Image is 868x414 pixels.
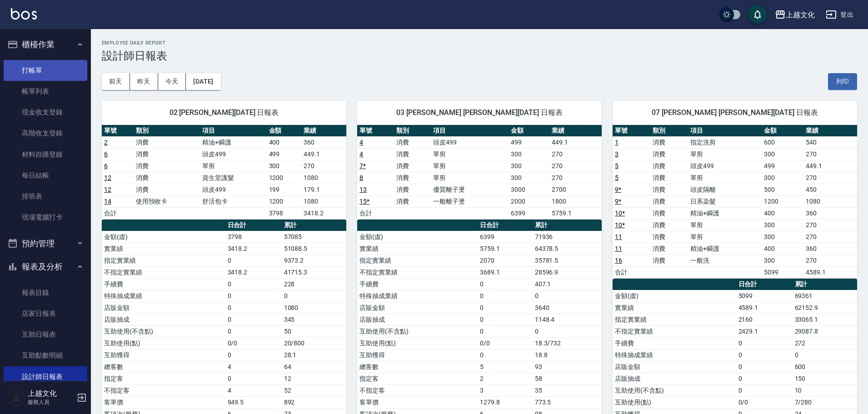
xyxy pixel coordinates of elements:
[803,125,857,137] th: 業績
[478,266,533,278] td: 3689.1
[762,148,803,160] td: 300
[803,254,857,266] td: 270
[803,184,857,195] td: 450
[431,160,509,172] td: 單剪
[786,9,815,20] div: 上越文化
[803,195,857,207] td: 1080
[282,349,346,361] td: 28.1
[736,361,793,373] td: 0
[613,266,650,278] td: 合計
[533,337,602,349] td: 18.3/732
[549,184,602,195] td: 2700
[357,125,394,137] th: 單號
[650,172,688,184] td: 消費
[533,266,602,278] td: 28596.9
[431,172,509,184] td: 單剪
[104,174,111,181] a: 12
[793,314,857,325] td: 33065.1
[394,160,431,172] td: 消費
[359,186,367,193] a: 13
[4,303,87,324] a: 店家日報表
[793,290,857,302] td: 69361
[549,136,602,148] td: 449.1
[282,337,346,349] td: 20/800
[102,290,225,302] td: 特殊抽成業績
[748,5,767,24] button: save
[102,40,857,46] h2: Employee Daily Report
[615,139,619,146] a: 1
[134,172,200,184] td: 消費
[793,396,857,408] td: 7/280
[357,302,478,314] td: 店販金額
[509,195,549,207] td: 2000
[533,349,602,361] td: 18.8
[357,361,478,373] td: 總客數
[613,325,736,337] td: 不指定實業績
[688,184,762,195] td: 頭皮隔離
[102,73,130,90] button: 前天
[615,233,622,240] a: 11
[357,349,478,361] td: 互助獲得
[225,373,282,384] td: 0
[4,366,87,387] a: 設計師日報表
[613,302,736,314] td: 實業績
[613,314,736,325] td: 指定實業績
[650,195,688,207] td: 消費
[225,337,282,349] td: 0/0
[688,148,762,160] td: 單剪
[282,373,346,384] td: 12
[615,150,619,158] a: 3
[803,160,857,172] td: 449.1
[357,373,478,384] td: 指定客
[549,160,602,172] td: 270
[357,325,478,337] td: 互助使用(不含點)
[11,8,37,20] img: Logo
[736,373,793,384] td: 0
[4,60,87,81] a: 打帳單
[102,125,346,219] table: a dense table
[225,314,282,325] td: 0
[158,73,186,90] button: 今天
[357,243,478,254] td: 實業績
[394,195,431,207] td: 消費
[134,184,200,195] td: 消費
[533,302,602,314] td: 3640
[267,148,302,160] td: 499
[130,73,158,90] button: 昨天
[4,207,87,228] a: 現場電腦打卡
[650,243,688,254] td: 消費
[267,160,302,172] td: 300
[359,174,363,181] a: 8
[282,384,346,396] td: 52
[357,278,478,290] td: 手續費
[4,282,87,303] a: 報表目錄
[803,243,857,254] td: 360
[650,136,688,148] td: 消費
[793,361,857,373] td: 600
[301,160,346,172] td: 270
[200,148,266,160] td: 頭皮499
[301,184,346,195] td: 179.1
[186,73,220,90] button: [DATE]
[357,290,478,302] td: 特殊抽成業績
[736,302,793,314] td: 4589.1
[688,136,762,148] td: 指定洗剪
[688,219,762,231] td: 單剪
[803,219,857,231] td: 270
[104,139,108,146] a: 2
[624,108,846,117] span: 07 [PERSON_NAME] [PERSON_NAME][DATE] 日報表
[478,231,533,243] td: 6399
[282,396,346,408] td: 892
[225,231,282,243] td: 3798
[431,148,509,160] td: 單剪
[267,136,302,148] td: 400
[134,195,200,207] td: 使用預收卡
[509,148,549,160] td: 300
[478,361,533,373] td: 5
[762,207,803,219] td: 400
[793,337,857,349] td: 272
[650,160,688,172] td: 消費
[359,150,363,158] a: 4
[688,160,762,172] td: 頭皮499
[4,123,87,144] a: 高階收支登錄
